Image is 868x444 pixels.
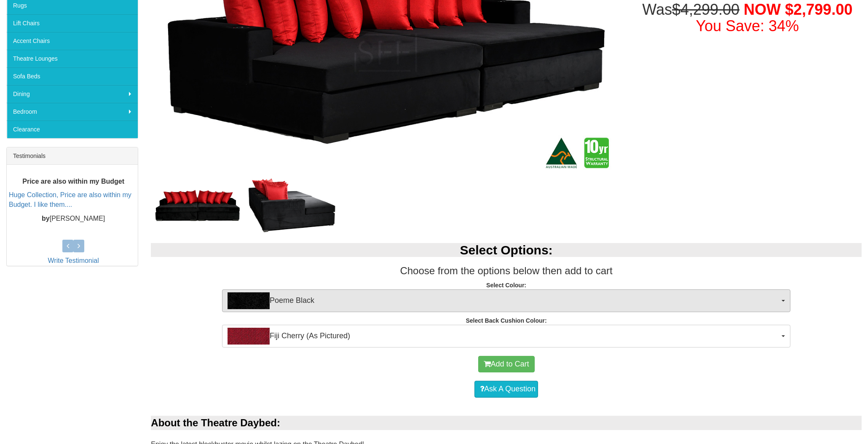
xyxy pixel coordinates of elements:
[7,147,138,165] div: Testimonials
[228,328,270,345] img: Fiji Cherry (As Pictured)
[633,1,862,35] h1: Was
[7,120,138,138] a: Clearance
[460,243,553,257] b: Select Options:
[478,356,535,373] button: Add to Cart
[228,292,780,309] span: Poeme Black
[151,265,862,276] h3: Choose from the options below then add to cart
[42,215,50,222] b: by
[228,328,780,345] span: Fiji Cherry (As Pictured)
[222,325,790,348] button: Fiji Cherry (As Pictured)Fiji Cherry (As Pictured)
[7,67,138,85] a: Sofa Beds
[9,214,138,224] p: [PERSON_NAME]
[672,1,739,18] del: $4,299.00
[222,289,790,312] button: Poeme BlackPoeme Black
[9,192,131,209] a: Huge Collection, Price are also within my Budget. I like them....
[151,416,862,430] div: About the Theatre Daybed:
[696,17,799,35] font: You Save: 34%
[7,32,138,50] a: Accent Chairs
[486,282,526,289] strong: Select Colour:
[7,14,138,32] a: Lift Chairs
[744,1,852,18] span: NOW $2,799.00
[22,178,124,185] b: Price are also within my Budget
[7,50,138,67] a: Theatre Lounges
[474,381,538,398] a: Ask A Question
[48,257,99,264] a: Write Testimonial
[228,292,270,309] img: Poeme Black
[7,85,138,103] a: Dining
[7,103,138,120] a: Bedroom
[466,317,547,324] strong: Select Back Cushion Colour:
